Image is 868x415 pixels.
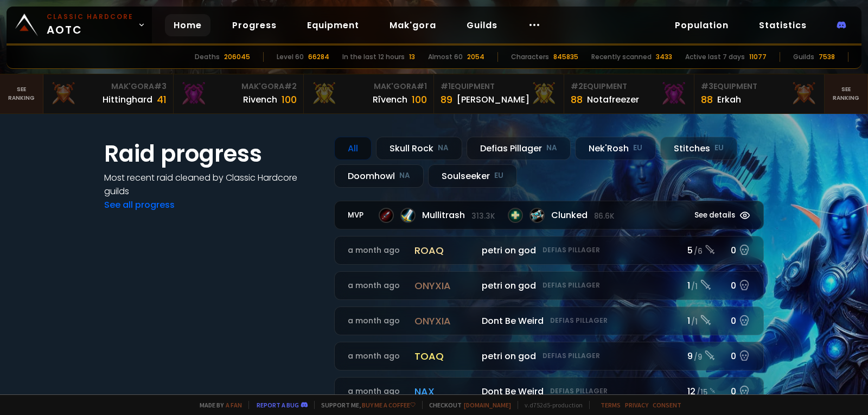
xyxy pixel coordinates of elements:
[594,211,614,222] small: 86.6k
[334,164,424,188] div: Doomhowl
[277,52,304,62] div: Level 60
[334,377,764,406] a: a month agonaxDont Be WeirdDefias Pillager12 /150
[334,342,764,371] a: a month agotoaqpetri on godDefias Pillager9 /90
[571,81,687,92] div: Equipment
[50,81,167,92] div: Mak'Gora
[750,14,815,36] a: Statistics
[571,81,583,92] span: # 2
[103,93,152,106] div: Hittinghard
[304,74,434,113] a: Mak'Gora#1Rîvench100
[174,74,304,113] a: Mak'Gora#2Rivench100
[441,81,557,92] div: Equipment
[551,208,614,222] span: Clunked
[412,92,427,107] div: 100
[104,199,175,211] a: See all progress
[257,401,299,409] a: Report a bug
[104,171,321,198] h4: Most recent raid cleaned by Classic Hardcore guilds
[362,401,416,409] a: Buy me a coffee
[314,401,416,409] span: Support me,
[417,81,427,92] span: # 1
[104,137,321,171] h1: Raid progress
[224,14,285,36] a: Progress
[428,164,517,188] div: Soulseeker
[334,307,764,335] a: a month agoonyxiaDont Be WeirdDefias Pillager1 /10
[819,52,835,62] div: 7538
[701,92,713,107] div: 88
[653,401,681,409] a: Consent
[399,170,410,181] small: NA
[224,52,250,62] div: 206045
[308,52,329,62] div: 66284
[591,52,652,62] div: Recently scanned
[546,143,557,154] small: NA
[666,14,737,36] a: Population
[282,92,297,107] div: 100
[457,93,529,106] div: [PERSON_NAME]
[467,137,571,160] div: Defias Pillager
[7,7,152,43] a: Classic HardcoreAOTC
[381,14,445,36] a: Mak'gora
[467,52,484,62] div: 2054
[511,52,549,62] div: Characters
[441,92,452,107] div: 89
[564,74,694,113] a: #2Equipment88Notafreezer
[47,12,133,22] small: Classic Hardcore
[422,208,495,222] span: Mullitrash
[298,14,368,36] a: Equipment
[334,271,764,300] a: a month agoonyxiapetri on godDefias Pillager1 /10
[157,92,167,107] div: 41
[471,211,495,222] small: 313.3k
[518,401,583,409] span: v. d752d5 - production
[701,81,713,92] span: # 3
[334,236,764,265] a: a month agoroaqpetri on godDefias Pillager5 /60
[571,92,583,107] div: 88
[310,81,427,92] div: Mak'Gora
[334,201,764,229] a: MVPMullitrash313.3kClunked86.6kSee details
[458,14,506,36] a: Guilds
[717,93,741,106] div: Erkah
[334,137,372,160] div: All
[226,401,242,409] a: a fan
[165,14,210,36] a: Home
[342,52,405,62] div: In the last 12 hours
[656,52,672,62] div: 3433
[714,143,724,154] small: EU
[464,401,511,409] a: [DOMAIN_NAME]
[660,137,737,160] div: Stitches
[438,143,449,154] small: NA
[434,74,564,113] a: #1Equipment89[PERSON_NAME]
[749,52,767,62] div: 11077
[701,81,818,92] div: Equipment
[587,93,639,106] div: Notafreezer
[154,81,167,92] span: # 3
[243,93,277,106] div: Rivench
[494,170,503,181] small: EU
[428,52,463,62] div: Almost 60
[47,12,133,38] span: AOTC
[376,137,462,160] div: Skull Rock
[694,210,735,221] span: See details
[553,52,578,62] div: 845835
[373,93,407,106] div: Rîvench
[625,401,648,409] a: Privacy
[793,52,814,62] div: Guilds
[43,74,174,113] a: Mak'Gora#3Hittinghard41
[575,137,656,160] div: Nek'Rosh
[422,401,511,409] span: Checkout
[441,81,451,92] span: # 1
[825,74,868,113] a: Seeranking
[348,210,368,221] small: MVP
[601,401,621,409] a: Terms
[180,81,297,92] div: Mak'Gora
[694,74,825,113] a: #3Equipment88Erkah
[193,401,242,409] span: Made by
[409,52,415,62] div: 13
[284,81,297,92] span: # 2
[195,52,220,62] div: Deaths
[633,143,642,154] small: EU
[685,52,745,62] div: Active last 7 days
